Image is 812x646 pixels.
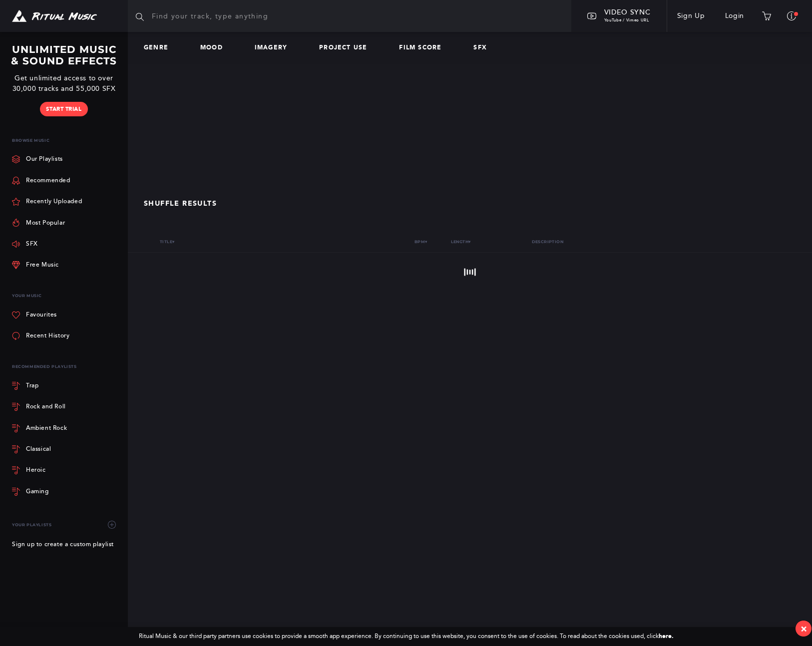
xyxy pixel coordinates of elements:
[12,439,120,460] a: Classical
[26,383,38,389] div: Trap
[481,240,615,244] p: Description
[255,44,295,51] a: Imagery
[12,234,38,255] a: SFX
[12,191,82,212] a: Recently Uploaded
[12,325,69,346] a: Recent History
[801,623,807,635] div: ×
[667,2,715,30] a: Sign Up
[200,44,231,51] a: Mood
[139,633,674,640] div: Ritual Music & our third party partners use cookies to provide a smooth app experience. By contin...
[144,199,217,208] span: Shuffle results
[604,8,651,16] span: Video Sync
[12,417,120,438] a: Ambient Rock
[26,446,51,452] div: Classical
[26,489,49,495] div: Gaming
[8,44,120,67] h3: UNLIMITED MUSIC & SOUND EFFECTS
[659,633,674,640] a: here.
[8,73,120,94] p: Get unlimited access to over 30,000 tracks and 55,000 SFX
[425,240,427,244] span: ▾
[12,396,120,417] a: Rock and Roll
[172,240,174,244] span: ▾
[40,102,87,116] a: Start Trial
[451,239,471,244] a: Length
[473,44,495,51] a: SFX
[12,170,70,191] a: Recommended
[12,481,120,502] a: Gaming
[12,460,120,481] a: Heroic
[26,467,46,473] div: Heroic
[26,404,66,410] div: Rock and Roll
[12,514,120,535] div: Your Playlists
[12,212,65,233] a: Most Popular
[12,535,114,554] a: Sign up to create a custom playlist
[399,44,449,51] a: Film Score
[12,305,57,325] a: Favourites
[414,239,427,244] a: Bpm
[12,358,120,375] div: Recommended Playlists
[12,10,97,22] img: Ritual Music
[12,149,63,170] a: Our Playlists
[26,425,67,431] div: Ambient Rock
[12,288,120,304] p: Your Music
[604,18,649,22] span: YouTube / Vimeo URL
[144,44,176,51] a: Genre
[12,255,59,276] a: Free Music
[160,239,174,244] a: Title
[468,240,470,244] span: ▾
[12,132,120,149] p: Browse Music
[715,2,755,30] a: Login
[12,375,120,396] a: Trap
[319,44,375,51] a: Project Use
